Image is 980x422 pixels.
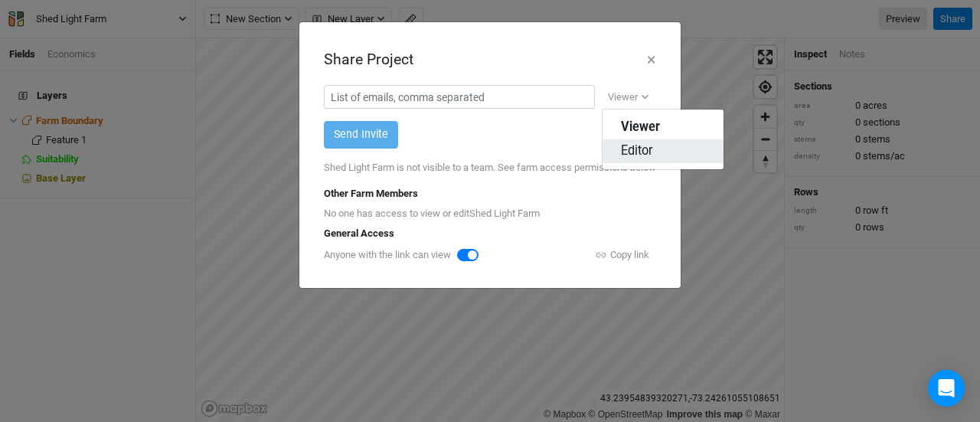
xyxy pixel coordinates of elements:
div: Copy link [595,247,649,263]
input: List of emails, comma separated [324,85,595,109]
button: Viewer [601,86,656,109]
div: General Access [324,227,656,240]
div: Share Project [324,49,413,70]
div: Viewer [608,90,638,105]
span: Viewer [621,119,660,136]
span: Editor [621,142,653,160]
button: Copy link [588,247,656,263]
div: No one has access to view or edit Shed Light Farm [324,201,656,227]
label: Anyone with the link can view [324,248,451,262]
div: Open Intercom Messenger [928,370,965,407]
button: × [646,47,656,73]
div: Shed Light Farm is not visible to a team. See farm access permissions below [324,149,656,187]
button: Send Invite [324,121,398,148]
div: Other Farm Members [324,187,656,201]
